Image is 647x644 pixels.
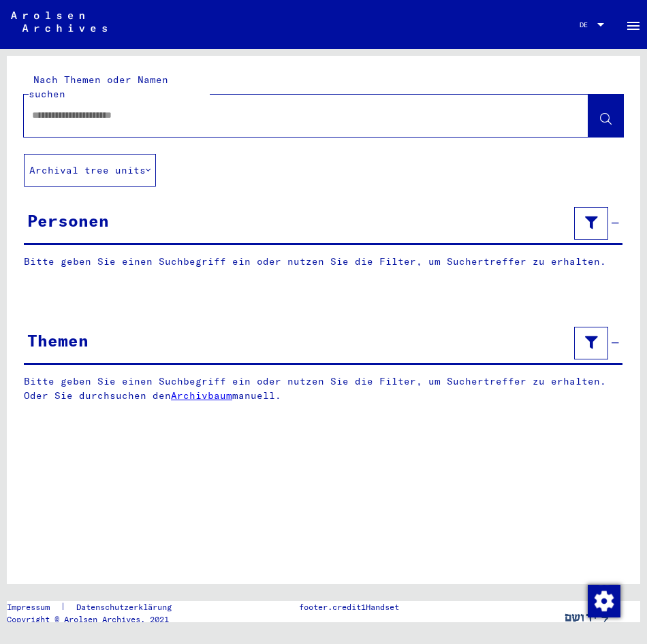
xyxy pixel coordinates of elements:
[7,601,188,613] div: |
[7,601,61,613] a: Impressum
[620,11,647,38] button: Toggle sidenav
[562,601,613,635] img: yv_logo.png
[299,601,399,613] p: footer.credit1Handset
[65,601,188,613] a: Datenschutzerklärung
[27,328,89,353] div: Themen
[587,584,620,617] div: Zustimmung ändern
[588,585,620,617] img: Zustimmung ändern
[24,154,156,187] button: Archival tree units
[24,255,622,269] p: Bitte geben Sie einen Suchbegriff ein oder nutzen Sie die Filter, um Suchertreffer zu erhalten.
[11,12,107,32] img: Arolsen_neg.svg
[29,74,168,100] mat-label: Nach Themen oder Namen suchen
[580,21,595,29] span: DE
[27,208,109,233] div: Personen
[24,374,623,403] p: Bitte geben Sie einen Suchbegriff ein oder nutzen Sie die Filter, um Suchertreffer zu erhalten. O...
[7,613,188,626] p: Copyright © Arolsen Archives, 2021
[171,389,232,402] a: Archivbaum
[625,18,642,34] mat-icon: Side nav toggle icon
